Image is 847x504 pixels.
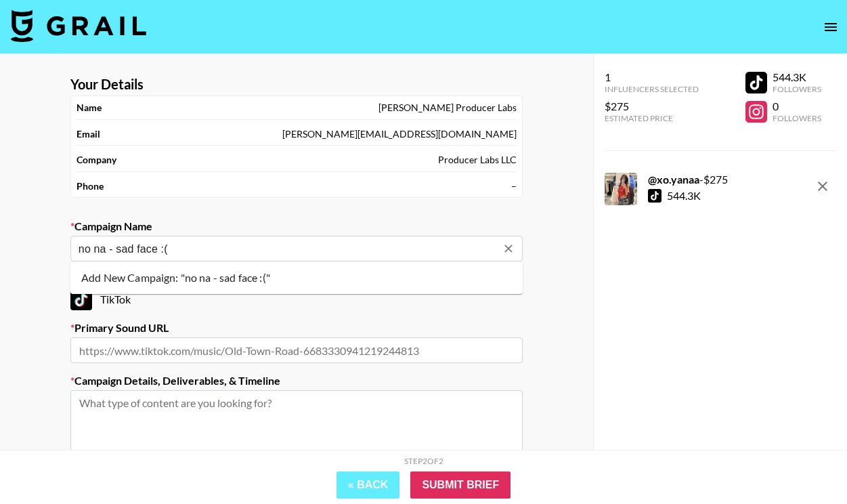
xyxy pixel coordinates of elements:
div: Step 2 of 2 [404,456,443,466]
div: Followers [773,113,821,123]
strong: Phone [77,180,104,192]
div: Influencers Selected [605,84,699,94]
div: 0 [773,100,821,113]
img: TikTok [70,289,92,310]
div: Estimated Price [605,113,699,123]
label: Primary Sound URL [70,321,523,335]
img: Grail Talent [11,9,146,42]
button: remove [809,173,836,200]
li: Add New Campaign: "no na - sad face :(" [70,267,523,289]
div: Producer Labs LLC [438,154,517,166]
iframe: Drift Widget Chat Controller [779,436,831,488]
strong: Email [77,128,100,140]
div: 544.3K [773,70,821,84]
div: [PERSON_NAME][EMAIL_ADDRESS][DOMAIN_NAME] [282,128,517,140]
div: - $ 275 [648,173,728,186]
input: Submit Brief [410,471,511,499]
strong: Name [77,102,102,114]
div: Followers [773,84,821,94]
button: open drawer [817,14,844,41]
label: Campaign Details, Deliverables, & Timeline [70,374,523,387]
div: TikTok [70,289,523,310]
label: Campaign Name [70,219,523,233]
strong: Company [77,154,116,166]
input: https://www.tiktok.com/music/Old-Town-Road-6683330941219244813 [70,337,523,363]
div: – [511,180,517,192]
button: Clear [499,239,518,258]
div: $275 [605,100,699,113]
button: « Back [336,471,400,499]
input: Old Town Road - Lil Nas X + Billy Ray Cyrus [79,241,496,257]
div: [PERSON_NAME] Producer Labs [378,102,517,114]
strong: Your Details [70,76,144,93]
div: 1 [605,70,699,84]
div: 544.3K [667,189,701,203]
strong: @ xo.yanaa [648,173,699,186]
